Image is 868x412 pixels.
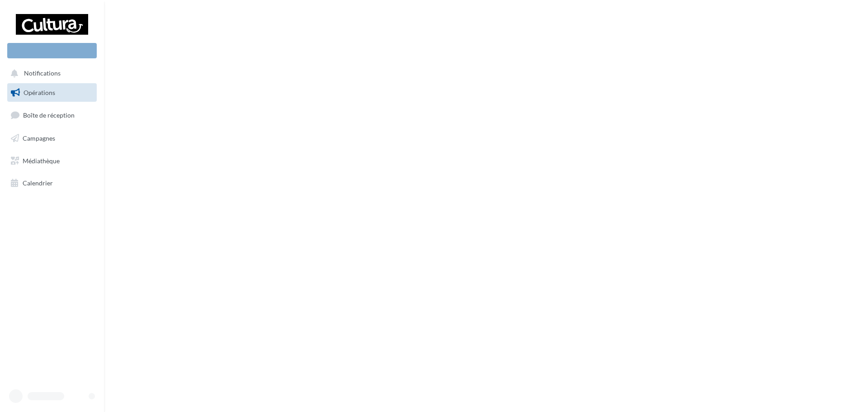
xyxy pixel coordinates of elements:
a: Médiathèque [5,152,99,170]
a: Campagnes [5,129,99,148]
span: Calendrier [23,179,53,187]
span: Boîte de réception [23,111,75,119]
span: Opérations [24,89,55,96]
a: Boîte de réception [5,105,99,125]
div: Nouvelle campagne [7,43,97,58]
span: Notifications [24,70,61,77]
span: Campagnes [23,134,55,142]
a: Calendrier [5,174,99,193]
span: Médiathèque [23,156,60,164]
a: Opérations [5,83,99,102]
